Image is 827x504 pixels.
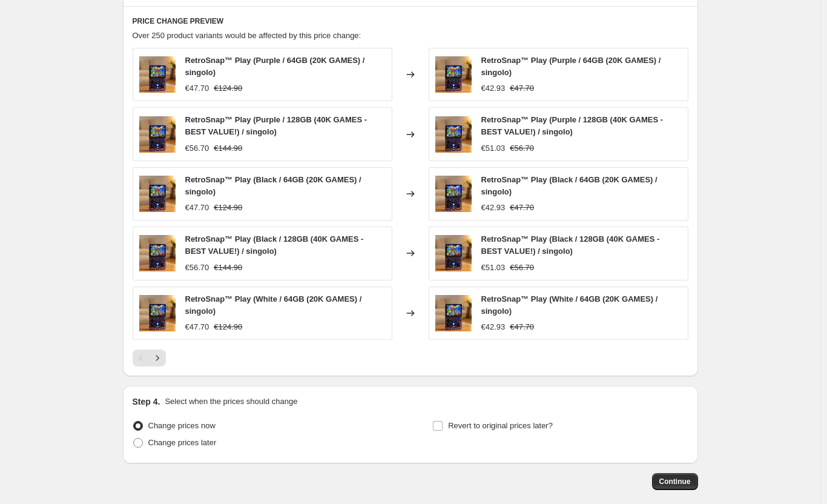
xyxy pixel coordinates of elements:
button: Next [149,350,166,366]
img: Hero_image_80x.png [139,176,176,212]
h2: Step 4. [133,396,160,408]
span: RetroSnap™ Play (Purple / 64GB (20K GAMES) / singolo) [481,56,661,77]
img: Hero_image_80x.png [435,116,472,153]
strike: €47.70 [510,82,534,94]
span: RetroSnap™ Play (Black / 64GB (20K GAMES) / singolo) [185,175,361,196]
img: Hero_image_80x.png [435,235,472,271]
h6: PRICE CHANGE PREVIEW [133,16,688,26]
div: €47.70 [185,82,209,94]
span: Change prices now [148,421,216,430]
strike: €144.90 [214,262,242,274]
div: €42.93 [481,321,506,333]
img: Hero_image_80x.png [139,56,176,93]
p: Select when the prices should change [165,396,297,408]
div: €47.70 [185,321,209,333]
div: €56.70 [185,142,209,154]
span: Continue [659,477,691,486]
span: Change prices later [148,438,217,447]
div: €42.93 [481,202,506,214]
span: Over 250 product variants would be affected by this price change: [133,31,361,40]
span: Revert to original prices later? [448,421,553,430]
strike: €124.90 [214,321,242,333]
img: Hero_image_80x.png [139,235,176,271]
strike: €144.90 [214,142,242,154]
div: €42.93 [481,82,506,94]
img: Hero_image_80x.png [435,295,472,331]
strike: €124.90 [214,82,242,94]
span: RetroSnap™ Play (Black / 128GB (40K GAMES - BEST VALUE!) / singolo) [185,234,364,256]
strike: €47.70 [510,321,534,333]
strike: €124.90 [214,202,242,214]
strike: €56.70 [510,262,534,274]
div: €56.70 [185,262,209,274]
img: Hero_image_80x.png [435,176,472,212]
div: €51.03 [481,262,506,274]
img: Hero_image_80x.png [435,56,472,93]
span: RetroSnap™ Play (White / 64GB (20K GAMES) / singolo) [185,294,362,316]
span: RetroSnap™ Play (Black / 128GB (40K GAMES - BEST VALUE!) / singolo) [481,234,660,256]
img: Hero_image_80x.png [139,116,176,153]
span: RetroSnap™ Play (White / 64GB (20K GAMES) / singolo) [481,294,658,316]
span: RetroSnap™ Play (Purple / 64GB (20K GAMES) / singolo) [185,56,365,77]
span: RetroSnap™ Play (Purple / 128GB (40K GAMES - BEST VALUE!) / singolo) [481,115,664,136]
strike: €47.70 [510,202,534,214]
strike: €56.70 [510,142,534,154]
img: Hero_image_80x.png [139,295,176,331]
button: Continue [652,473,698,490]
div: €51.03 [481,142,506,154]
div: €47.70 [185,202,209,214]
span: RetroSnap™ Play (Black / 64GB (20K GAMES) / singolo) [481,175,657,196]
span: RetroSnap™ Play (Purple / 128GB (40K GAMES - BEST VALUE!) / singolo) [185,115,367,136]
nav: Pagination [133,350,166,366]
